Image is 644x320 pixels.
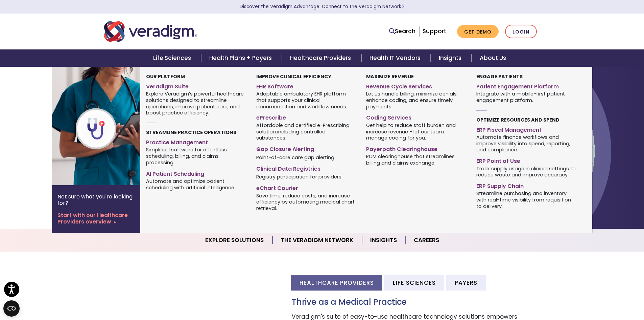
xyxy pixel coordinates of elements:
a: Health IT Vendors [361,49,431,67]
p: Not sure what you're looking for? [57,193,135,206]
span: Save time, reduce costs, and increase efficiency by automating medical chart retrieval. [256,192,356,212]
a: Life Sciences [145,49,201,67]
h3: Thrive as a Medical Practice [292,297,540,307]
span: RCM clearinghouse that streamlines billing and claims exchange. [366,153,466,166]
li: Life Sciences [384,275,444,290]
img: Veradigm logo [104,20,197,43]
a: Veradigm Suite [146,81,246,90]
strong: Engage Patients [476,73,523,80]
a: Practice Management [146,136,246,146]
li: Healthcare Providers [291,275,382,290]
a: AI Patient Scheduling [146,168,246,178]
img: Healthcare Provider [52,67,161,185]
a: Careers [406,232,447,249]
span: Get help to reduce staff burden and increase revenue - let our team manage coding for you. [366,122,466,141]
a: Patient Engagement Platform [476,81,576,90]
a: Start with our Healthcare Providers overview [57,212,135,225]
a: Health Plans + Payers [201,49,282,67]
button: Open CMP widget [3,300,20,317]
a: Support [423,27,446,35]
a: ePrescribe [256,112,356,122]
a: ERP Fiscal Management [476,124,576,134]
strong: Maximize Revenue [366,73,414,80]
a: Discover the Veradigm Advantage: Connect to the Veradigm NetworkLearn More [240,3,404,10]
strong: Streamline Practice Operations [146,129,236,136]
span: Affordable and certified e-Prescribing solution including controlled substances. [256,122,356,141]
strong: Improve Clinical Efficiency [256,73,331,80]
a: ERP Point of Use [476,155,576,165]
a: ERP Supply Chain [476,180,576,190]
span: Streamline purchasing and inventory with real-time visibility from requisition to delivery. [476,190,576,210]
span: Integrate with a mobile-first patient engagement platform. [476,90,576,104]
span: Automate finance workflows and improve visibility into spend, reporting, and compliance. [476,133,576,153]
a: EHR Software [256,81,356,90]
a: Explore Solutions [197,232,272,249]
a: Revenue Cycle Services [366,81,466,90]
a: Healthcare Providers [282,49,361,67]
strong: Our Platform [146,73,185,80]
span: Simplified software for effortless scheduling, billing, and claims processing. [146,146,246,166]
a: Login [505,25,537,39]
span: Automate and optimize patient scheduling with artificial intelligence. [146,177,246,191]
span: Explore Veradigm’s powerful healthcare solutions designed to streamline operations, improve patie... [146,90,246,116]
span: Point-of-care care gap alerting. [256,154,335,161]
a: The Veradigm Network [272,232,362,249]
a: Coding Services [366,112,466,122]
a: Search [389,27,415,36]
span: Track supply usage in clinical settings to reduce waste and improve accuracy. [476,165,576,178]
a: eChart Courier [256,182,356,192]
span: Learn More [401,3,404,10]
a: Payerpath Clearinghouse [366,143,466,153]
a: Insights [431,49,472,67]
li: Payers [446,275,486,290]
a: Insights [362,232,406,249]
a: Gap Closure Alerting [256,143,356,153]
span: Adaptable ambulatory EHR platform that supports your clinical documentation and workflow needs. [256,90,356,110]
a: About Us [472,49,514,67]
span: Registry participation for providers. [256,173,342,180]
span: Let us handle billing, minimize denials, enhance coding, and ensure timely payments. [366,90,466,110]
a: Clinical Data Registries [256,163,356,173]
a: Get Demo [457,25,499,38]
strong: Optimize Resources and Spend [476,116,559,123]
